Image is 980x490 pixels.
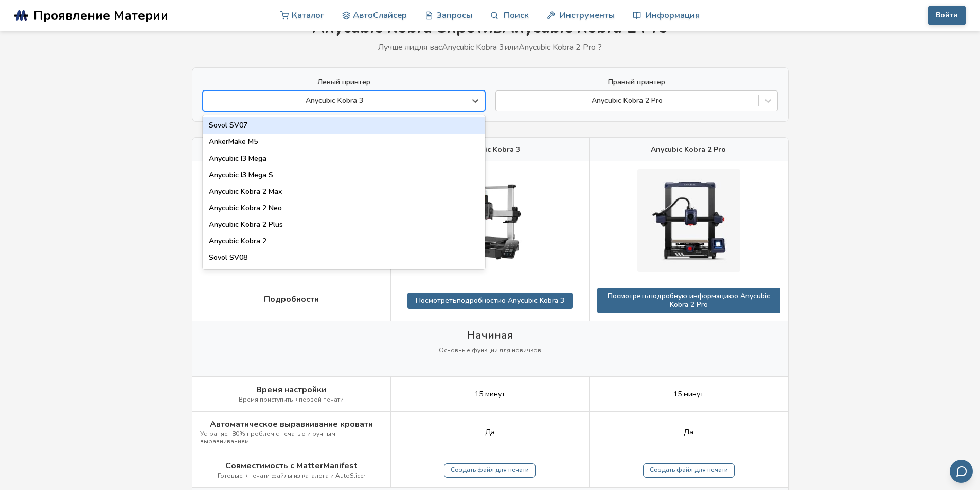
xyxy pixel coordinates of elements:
font: Да [485,427,495,437]
font: Да [684,427,693,437]
font: Совместимость с MatterManifest [225,460,358,471]
font: Правый принтер [608,77,665,87]
font: Проявление Материи [33,7,168,24]
button: Отправить отзыв по электронной почте [950,460,973,483]
div: Sovol SV08 [203,249,485,266]
font: Время приступить к первой печати [239,395,344,404]
div: Anycubic Kobra 2 Max [203,184,485,200]
font: Запросы [436,9,472,21]
font: Готовые к печати файлы из каталога и AutoSlicer [218,471,365,480]
font: Начиная [467,328,513,342]
font: Левый принтер [317,77,370,87]
font: Автоматическое выравнивание кровати [210,419,373,430]
font: Войти [936,10,958,20]
font: Создать файл для печати [451,466,529,474]
font: Посмотреть [608,291,649,301]
div: Anycubic Kobra 2 Plus [203,216,485,233]
font: Лучше ли [378,42,414,53]
font: Информация [646,9,700,21]
img: Anycubic Kobra 2 Pro [637,169,740,272]
font: Создать файл для печати [650,466,728,474]
font: Устраняет 80% проблем с печатью и ручным выравниванием [200,430,335,445]
font: АвтоСлайсер [353,9,407,21]
div: Anycubic I3 Mega [203,151,485,167]
input: Anycubic Kobra 3Sovol SV07AnkerMake M5Anycubic I3 MegaAnycubic I3 Mega SAnycubic Kobra 2 MaxAnycu... [208,97,210,105]
a: Посмотретьподробностио Anycubic Kobra 3 [407,293,573,309]
div: Anycubic I3 Mega S [203,167,485,184]
font: о Anycubic Kobra 2 Pro [670,291,770,309]
img: Anycubic Kobra 3 [438,169,541,272]
font: Основные функции для новичков [439,346,541,354]
div: Anycubic Kobra 2 [203,233,485,249]
font: Поиск [504,9,529,21]
font: 15 минут [673,389,704,399]
div: AnkerMake M5 [203,134,485,150]
font: Каталог [292,9,324,21]
input: Anycubic Kobra 2 Pro [501,97,503,105]
button: Войти [928,6,966,25]
font: Anycubic Kobra 2 Pro [651,144,726,154]
font: о Anycubic Kobra 3 [502,296,564,305]
font: подробную информацию [649,291,734,301]
font: 15 минут [475,389,505,399]
a: Создать файл для печати [444,463,536,478]
a: Создать файл для печати [643,463,735,478]
font: Anycubic Kobra 3 [442,42,504,53]
font: Anycubic Kobra 3 [459,144,520,154]
font: Инструменты [560,9,615,21]
font: Посмотреть [416,296,457,305]
font: для вас [414,42,442,53]
font: Подробности [264,294,319,305]
font: Anycubic Kobra 2 Pro ? [519,42,602,53]
font: подробности [457,296,502,305]
div: Creality Hi [203,266,485,282]
a: Посмотретьподробную информациюо Anycubic Kobra 2 Pro [597,288,780,313]
font: Время настройки [256,384,326,395]
font: или [504,42,519,53]
div: Sovol SV07 [203,117,485,134]
div: Anycubic Kobra 2 Neo [203,200,485,216]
